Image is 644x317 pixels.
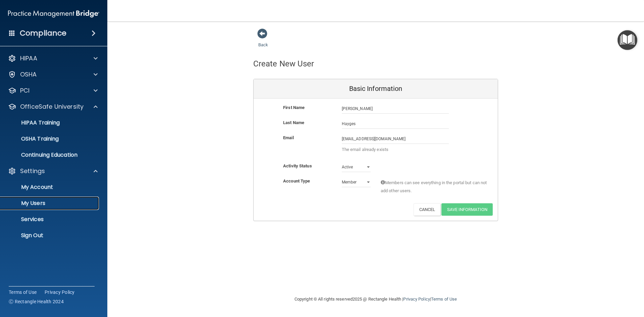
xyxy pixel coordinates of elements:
[9,298,64,305] span: Ⓒ Rectangle Health 2024
[283,163,312,168] b: Activity Status
[253,59,314,68] h4: Create New User
[283,178,310,183] b: Account Type
[8,103,98,111] a: OfficeSafe University
[8,167,98,175] a: Settings
[8,54,98,62] a: HIPAA
[8,70,98,78] a: OSHA
[441,203,493,216] button: Save Information
[431,297,457,302] a: Terms of Use
[258,34,268,47] a: Back
[414,203,441,216] button: Cancel
[45,289,75,296] a: Privacy Policy
[4,184,96,191] p: My Account
[283,135,294,140] b: Email
[283,105,305,110] b: First Name
[20,29,66,38] h4: Compliance
[4,216,96,223] p: Services
[381,179,488,195] span: Members can see everything in the portal but can not add other users.
[253,288,498,310] div: Copyright © All rights reserved 2025 @ Rectangle Health | |
[254,79,498,99] div: Basic Information
[20,87,30,95] p: PCI
[403,297,430,302] a: Privacy Policy
[618,30,637,50] button: Open Resource Center
[4,119,60,126] p: HIPAA Training
[20,167,45,175] p: Settings
[283,120,304,125] b: Last Name
[4,232,96,239] p: Sign Out
[4,152,96,158] p: Continuing Education
[8,7,99,20] img: PMB logo
[20,103,84,111] p: OfficeSafe University
[20,70,37,78] p: OSHA
[4,200,96,207] p: My Users
[4,136,59,142] p: OSHA Training
[9,289,37,296] a: Terms of Use
[342,146,449,154] p: The email already exists
[20,54,37,62] p: HIPAA
[8,87,98,95] a: PCI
